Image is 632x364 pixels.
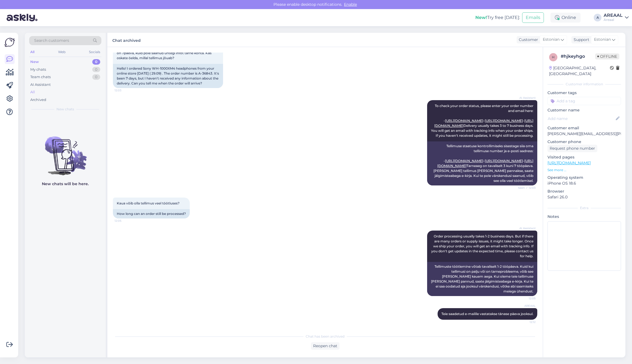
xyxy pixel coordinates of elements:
p: Customer name [547,107,621,113]
div: Tellimuste töötlemine võtab tavaliselt 1-2 tööpäeva. Kuid kui tellimusi on palju või on tarneprob... [427,262,537,296]
div: Web [57,48,67,56]
div: Archived [30,97,46,103]
div: A [594,14,601,21]
p: Notes [547,214,621,220]
div: All [30,89,35,95]
div: Areaal [604,18,623,22]
div: How long can an order still be processed? [113,209,190,218]
p: See more ... [547,168,621,173]
div: My chats [30,67,46,72]
span: h [552,55,555,59]
span: Chat has been archived [306,334,345,339]
p: Safari 26.0 [547,194,621,200]
span: Offline [595,53,619,59]
span: AI Assistant [515,226,536,230]
div: Team chats [30,74,51,80]
p: Customer tags [547,90,621,96]
a: [URL][DOMAIN_NAME] [485,159,523,163]
b: New! [475,15,487,20]
span: 12:12 [515,320,536,324]
span: New chats [56,107,74,112]
div: Customer information [547,82,621,87]
span: Search customers [34,38,69,43]
img: Askly Logo [4,37,15,48]
div: [GEOGRAPHIC_DATA], [GEOGRAPHIC_DATA] [549,65,610,77]
div: 0 [92,74,100,80]
p: Customer email [547,125,621,131]
span: Estonian [594,37,611,43]
p: Customer phone [547,139,621,145]
span: AREAAL [515,304,536,308]
a: AREAALAreaal [604,13,629,22]
div: Try free [DATE]: [475,14,520,21]
a: [URL][DOMAIN_NAME] [445,159,483,163]
span: Order processing usually takes 1-2 business days. But if there are many orders or supply issues, ... [431,234,534,258]
p: [PERSON_NAME][EMAIL_ADDRESS][PERSON_NAME][DOMAIN_NAME] [547,131,621,137]
div: AREAAL [604,13,623,18]
div: Customer [517,37,538,43]
div: Reopen chat [311,342,340,350]
div: # hjkeyhgo [561,53,595,60]
div: All [29,48,36,56]
div: 0 [92,59,100,65]
div: Online [550,13,581,23]
span: 12:03 [115,88,135,92]
div: Tellimuse staatuse kontrollimiseks sisestage siia oma tellimuse number ja e-posti aadress: - - - ... [427,141,537,185]
span: Enable [342,2,359,7]
button: Emails [522,12,544,23]
p: New chats will be here. [42,181,89,187]
input: Add name [548,116,615,122]
a: [URL][DOMAIN_NAME] [445,119,483,123]
input: Add a tag [547,97,621,105]
span: 12:05 [515,296,536,300]
p: iPhone OS 18.6 [547,180,621,186]
div: New [30,59,39,65]
div: Extra [547,206,621,210]
span: Teie saadetud e-mailile vastatakse tänase päeva jooksul. [441,312,533,316]
span: Kaua võib olla tellimus veel töötluses? [117,201,180,205]
div: Socials [88,48,101,56]
label: Chat archived [112,36,141,43]
a: [URL][DOMAIN_NAME] [547,160,591,165]
img: No chats [25,127,106,176]
div: 0 [92,67,100,72]
span: Estonian [543,37,560,43]
p: Operating system [547,175,621,180]
span: AI Assistant [515,96,536,100]
span: Seen ✓ 12:03 [515,186,536,190]
p: Visited pages [547,154,621,160]
div: AI Assistant [30,82,51,87]
a: [URL][DOMAIN_NAME] [485,119,523,123]
span: To check your order status, please enter your order number and email here: - - - Delivery usually... [431,104,534,138]
div: Request phone number [547,145,597,152]
p: Browser [547,188,621,194]
div: Support [571,37,589,43]
span: 12:05 [115,219,135,223]
div: Hello! I ordered Sony WH-1000XM4 headphones from your online store [DATE] ( 29.09) . The order nu... [113,64,223,88]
